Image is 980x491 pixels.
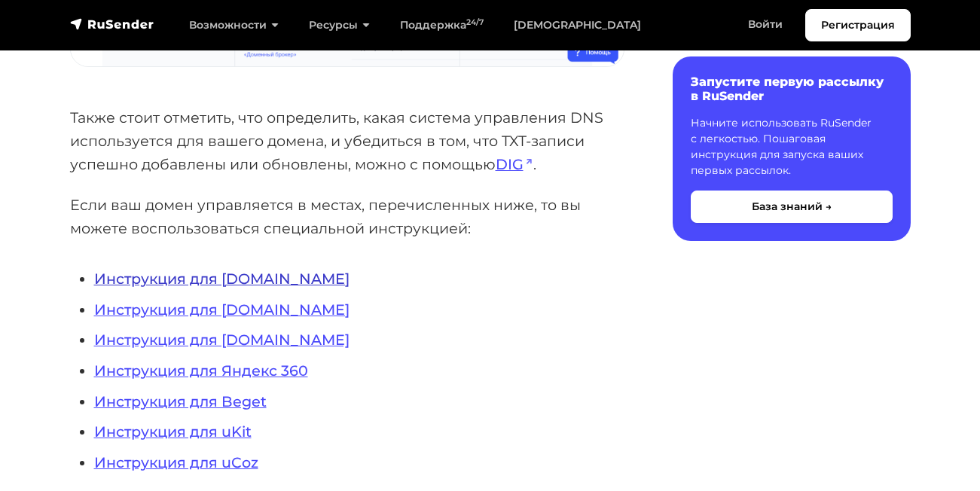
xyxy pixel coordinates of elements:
a: Запустите первую рассылку в RuSender Начните использовать RuSender с легкостью. Пошаговая инструк... [673,56,911,241]
p: Если ваш домен управляется в местах, перечисленных ниже, то вы можете воспользоваться специальной... [70,194,624,239]
a: Инструкция для uCoz [94,453,258,471]
a: Инструкция для uKit [94,422,252,441]
p: Также стоит отметить, что определить, какая система управления DNS используется для вашего домена... [70,106,624,175]
p: Начните использовать RuSender с легкостью. Пошаговая инструкция для запуска ваших первых рассылок. [691,115,893,178]
a: Инструкция для Яндекс 360 [94,361,308,380]
img: RuSender [70,17,154,32]
a: Инструкция для Beget [94,392,267,410]
a: Возможности [174,10,294,41]
a: Поддержка24/7 [385,10,499,41]
a: Войти [733,9,798,40]
button: База знаний → [691,191,893,223]
h6: Запустите первую рассылку в RuSender [691,75,893,103]
a: Инструкция для [DOMAIN_NAME] [94,270,350,288]
a: Регистрация [805,9,911,41]
sup: 24/7 [466,17,484,27]
a: Инструкция для [DOMAIN_NAME] [94,331,350,349]
a: Инструкция для [DOMAIN_NAME] [94,300,350,319]
a: DIG [496,155,533,173]
a: Ресурсы [294,10,385,41]
a: [DEMOGRAPHIC_DATA] [499,10,656,41]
